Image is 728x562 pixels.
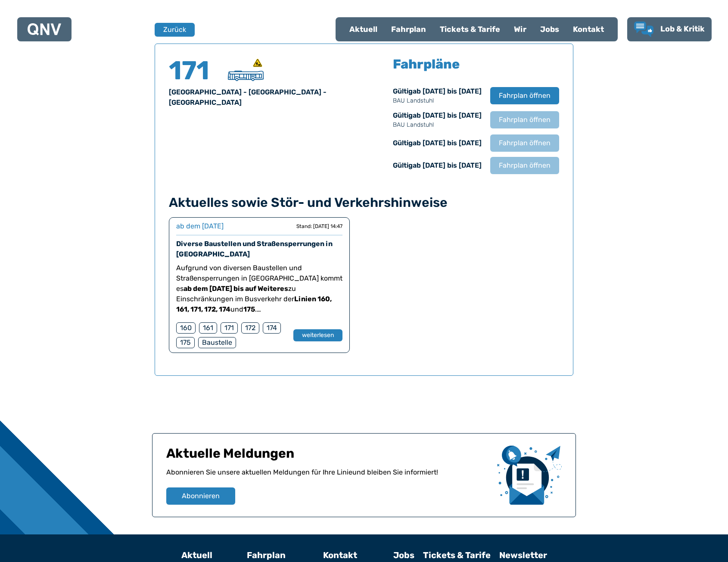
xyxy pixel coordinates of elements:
[566,18,611,41] a: Kontakt
[176,322,196,334] div: 160
[176,337,195,348] div: 175
[182,491,220,501] span: Abonnieren
[497,446,562,505] img: newsletter
[393,110,482,129] div: Gültig ab [DATE] bis [DATE]
[155,23,195,37] button: Zurück
[169,195,559,210] h4: Aktuelles sowie Stör- und Verkehrshinweise
[169,87,354,108] div: [GEOGRAPHIC_DATA] - [GEOGRAPHIC_DATA] - [GEOGRAPHIC_DATA]
[507,18,533,41] a: Wir
[423,550,491,560] a: Tickets & Tarife
[490,111,559,128] button: Fahrplan öffnen
[166,467,490,487] p: Abonnieren Sie unsere aktuellen Meldungen für Ihre Linie und bleiben Sie informiert!
[499,160,551,171] span: Fahrplan öffnen
[384,18,433,41] a: Fahrplan
[533,18,566,41] a: Jobs
[243,305,255,313] strong: 175
[490,134,559,152] button: Fahrplan öffnen
[499,550,547,560] a: Newsletter
[393,550,414,560] a: Jobs
[198,337,236,348] div: Baustelle
[221,322,238,334] div: 171
[634,22,705,37] a: Lob & Kritik
[393,58,460,71] h5: Fahrpläne
[293,329,342,341] button: weiterlesen
[169,58,221,84] h4: 171
[490,157,559,174] button: Fahrplan öffnen
[181,550,212,560] a: Aktuell
[660,24,705,34] span: Lob & Kritik
[28,23,61,35] img: QNV Logo
[241,322,259,334] div: 172
[263,322,281,334] div: 174
[166,487,235,505] button: Abonnieren
[499,115,551,125] span: Fahrplan öffnen
[393,121,482,129] p: BAU Landstuhl
[176,221,224,231] div: ab dem [DATE]
[296,223,342,230] div: Stand: [DATE] 14:47
[176,295,332,313] strong: Linien 160, 161, 171, 172, 174
[393,86,482,105] div: Gültig ab [DATE] bis [DATE]
[228,71,264,81] img: Überlandbus
[433,18,507,41] a: Tickets & Tarife
[28,21,61,38] a: QNV Logo
[490,87,559,104] button: Fahrplan öffnen
[342,18,384,41] a: Aktuell
[393,160,482,171] div: Gültig ab [DATE] bis [DATE]
[199,322,217,334] div: 161
[247,550,286,560] a: Fahrplan
[393,97,482,105] p: BAU Landstuhl
[323,550,357,560] a: Kontakt
[499,138,551,148] span: Fahrplan öffnen
[499,91,551,101] span: Fahrplan öffnen
[184,284,288,293] strong: ab dem [DATE] bis auf Weiteres
[176,240,333,258] a: Diverse Baustellen und Straßensperrungen in [GEOGRAPHIC_DATA]
[155,23,189,37] a: Zurück
[166,446,490,467] h1: Aktuelle Meldungen
[176,263,342,315] p: Aufgrund von diversen Baustellen und Straßensperrungen in [GEOGRAPHIC_DATA] kommt es zu Einschrän...
[393,138,482,148] div: Gültig ab [DATE] bis [DATE]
